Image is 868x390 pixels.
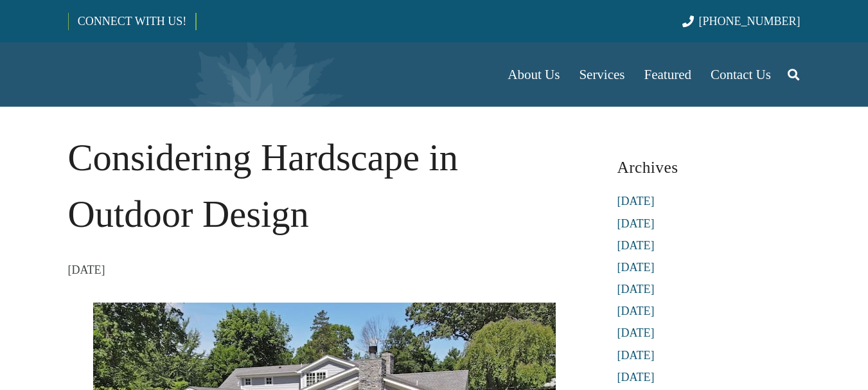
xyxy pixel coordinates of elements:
a: [DATE] [617,349,655,362]
a: [DATE] [617,195,655,208]
a: About Us [498,42,569,107]
a: Borst-Logo [68,49,281,100]
a: Services [569,42,634,107]
span: Contact Us [711,67,771,82]
a: CONNECT WITH US! [69,6,195,37]
time: 22 October 2024 at 11:05:28 America/New_York [68,260,105,279]
a: [DATE] [617,239,655,252]
a: [DATE] [617,261,655,274]
h3: Archives [617,153,801,182]
a: Search [781,58,806,91]
h1: Considering Hardscape in Outdoor Design [68,130,581,243]
span: Services [579,67,624,82]
a: Featured [635,42,701,107]
a: [DATE] [617,371,655,384]
span: [PHONE_NUMBER] [699,15,801,28]
span: About Us [508,67,560,82]
a: [DATE] [617,217,655,230]
span: Featured [644,67,691,82]
a: [DATE] [617,326,655,339]
a: Contact Us [701,42,781,107]
a: [DATE] [617,283,655,296]
a: [PHONE_NUMBER] [682,15,800,28]
a: [DATE] [617,305,655,317]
